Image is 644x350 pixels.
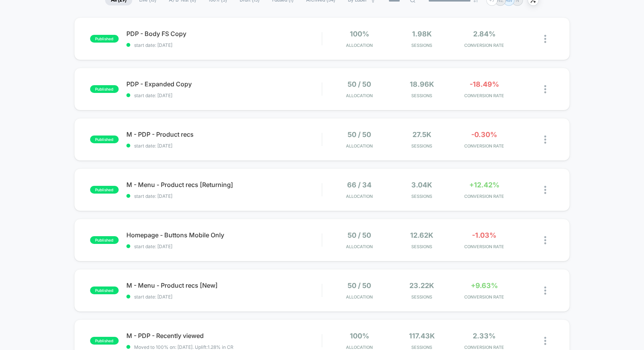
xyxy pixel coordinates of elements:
span: Allocation [346,194,373,199]
span: Sessions [392,244,451,249]
span: Allocation [346,93,373,98]
img: close [544,186,546,194]
span: M - PDP - Recently viewed [126,332,322,340]
span: CONVERSION RATE [455,93,514,98]
span: Allocation [346,244,373,249]
span: 2.33% [473,332,496,340]
span: 1.98k [412,30,432,38]
span: published [90,35,119,43]
span: Sessions [392,43,451,48]
span: start date: [DATE] [126,42,322,48]
span: CONVERSION RATE [455,43,514,48]
span: Allocation [346,294,373,300]
span: Sessions [392,294,451,300]
img: close [544,136,546,144]
span: CONVERSION RATE [455,244,514,249]
span: 23.22k [409,281,434,290]
span: start date: [DATE] [126,244,322,249]
span: +9.63% [471,281,498,290]
span: 50 / 50 [348,80,371,88]
span: Allocation [346,143,373,149]
span: CONVERSION RATE [455,345,514,350]
img: close [544,337,546,345]
span: Sessions [392,194,451,199]
span: 50 / 50 [348,130,371,139]
span: Allocation [346,345,373,350]
span: PDP - Body FS Copy [126,30,322,38]
span: published [90,85,119,93]
span: 100% [350,332,369,340]
span: start date: [DATE] [126,143,322,149]
span: M - PDP - Product recs [126,130,322,138]
span: CONVERSION RATE [455,294,514,300]
img: close [544,287,546,295]
span: published [90,186,119,194]
span: published [90,287,119,294]
span: 66 / 34 [347,181,371,189]
span: M - Menu - Product recs [New] [126,281,322,289]
span: start date: [DATE] [126,193,322,199]
img: close [544,85,546,93]
span: CONVERSION RATE [455,143,514,149]
span: 50 / 50 [348,281,371,290]
img: close [544,236,546,244]
span: M - Menu - Product recs [Returning] [126,181,322,189]
span: CONVERSION RATE [455,194,514,199]
span: 27.5k [412,130,431,139]
span: start date: [DATE] [126,93,322,98]
span: -18.49% [470,80,499,88]
span: 2.84% [473,30,496,38]
span: 50 / 50 [348,231,371,239]
span: -0.30% [471,130,497,139]
span: 117.43k [409,332,435,340]
span: 12.62k [410,231,433,239]
span: Sessions [392,345,451,350]
span: 100% [350,30,369,38]
span: Sessions [392,143,451,149]
img: close [544,35,546,43]
span: Allocation [346,43,373,48]
span: Moved to 100% on: [DATE] . Uplift: 1.28% in CR [134,344,233,350]
span: start date: [DATE] [126,294,322,300]
span: published [90,236,119,244]
span: -1.03% [472,231,496,239]
span: 3.04k [411,181,432,189]
span: published [90,337,119,345]
span: Homepage - Buttons Mobile Only [126,231,322,239]
span: Sessions [392,93,451,98]
span: +12.42% [469,181,499,189]
span: 18.96k [410,80,434,88]
span: published [90,136,119,143]
span: PDP - Expanded Copy [126,80,322,88]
